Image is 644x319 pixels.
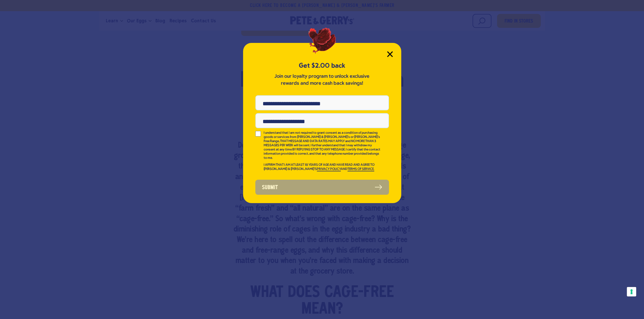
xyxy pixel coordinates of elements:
button: Close Modal [387,51,393,57]
input: I understand that I am not required to grant consent as a condition of purchasing goods or servic... [255,131,261,137]
a: PRIVACY POLICY [317,167,341,171]
button: Submit [255,180,389,195]
h5: Get $2.00 back [255,61,389,70]
a: TERMS OF SERVICE. [347,167,374,171]
button: Your consent preferences for tracking technologies [627,287,636,296]
p: I understand that I am not required to grant consent as a condition of purchasing goods or servic... [264,131,381,160]
p: Join our loyalty program to unlock exclusive rewards and more cash back savings! [273,73,371,87]
p: I AFFIRM THAT I AM AT LEAST 18 YEARS OF AGE AND HAVE READ AND AGREE TO [PERSON_NAME] & [PERSON_NA... [264,163,381,171]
